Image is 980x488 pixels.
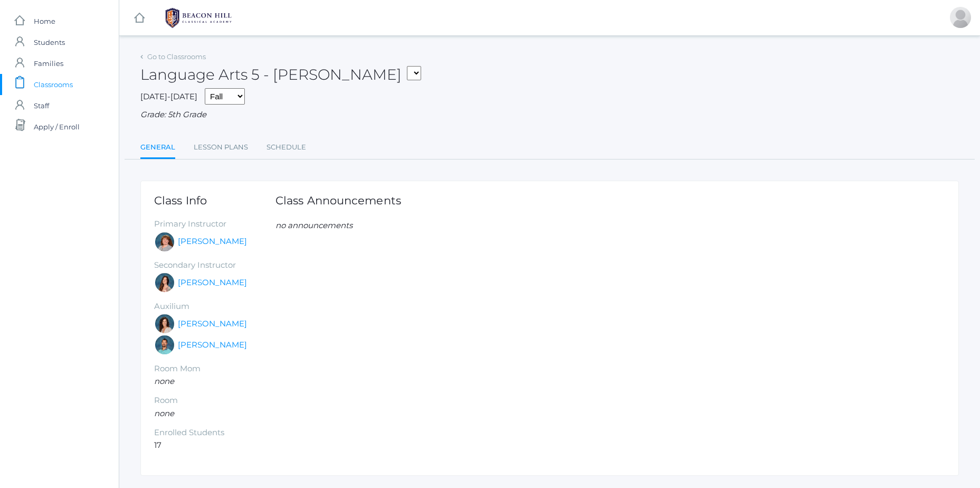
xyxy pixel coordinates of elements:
[34,74,73,95] span: Classrooms
[34,95,49,116] span: Staff
[140,109,959,121] div: Grade: 5th Grade
[178,236,247,248] a: [PERSON_NAME]
[154,428,275,437] h5: Enrolled Students
[275,220,353,230] em: no announcements
[194,137,248,158] a: Lesson Plans
[154,408,174,418] em: none
[34,116,80,137] span: Apply / Enroll
[154,272,175,293] div: Rebecca Salazar
[154,334,175,355] div: Westen Taylor
[950,7,971,28] div: Pauline Harris
[154,231,175,252] div: Sarah Bence
[154,261,275,270] h5: Secondary Instructor
[147,52,206,61] a: Go to Classrooms
[154,376,174,386] em: none
[34,32,65,53] span: Students
[154,364,275,373] h5: Room Mom
[154,302,275,311] h5: Auxilium
[34,53,63,74] span: Families
[178,318,247,330] a: [PERSON_NAME]
[154,396,275,405] h5: Room
[178,339,247,351] a: [PERSON_NAME]
[140,67,421,83] h2: Language Arts 5 - [PERSON_NAME]
[34,11,55,32] span: Home
[178,277,247,289] a: [PERSON_NAME]
[159,5,238,31] img: 1_BHCALogos-05.png
[154,439,275,452] li: 17
[154,313,175,334] div: Cari Burke
[140,137,175,159] a: General
[140,91,197,101] span: [DATE]-[DATE]
[154,194,275,207] h1: Class Info
[275,194,401,207] h1: Class Announcements
[267,137,306,158] a: Schedule
[154,220,275,229] h5: Primary Instructor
